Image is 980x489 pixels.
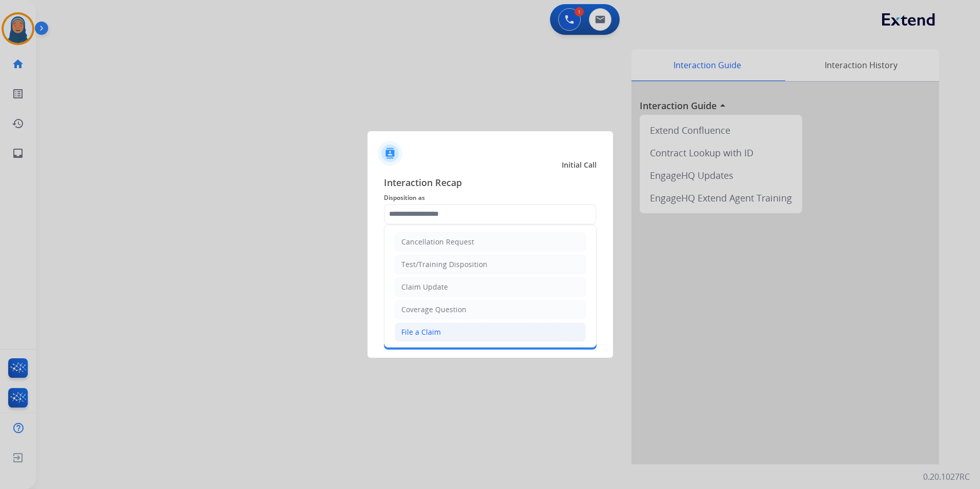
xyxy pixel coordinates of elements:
span: Initial Call [562,160,597,170]
p: 0.20.1027RC [923,471,970,483]
div: Coverage Question [401,304,466,315]
span: Disposition as [384,192,597,204]
div: Claim Update [401,282,448,292]
img: contactIcon [378,141,402,166]
div: Cancellation Request [401,237,474,247]
span: Interaction Recap [384,175,597,192]
div: File a Claim [401,327,441,337]
div: Test/Training Disposition [401,259,487,270]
